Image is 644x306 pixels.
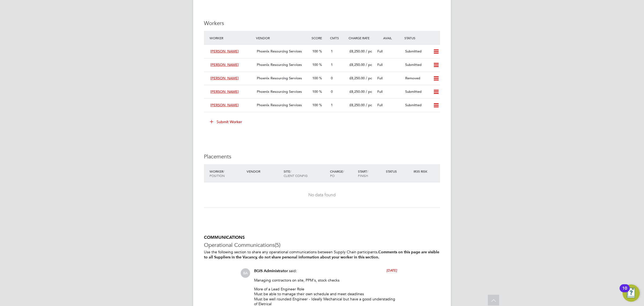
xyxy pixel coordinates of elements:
span: / Finish [358,169,368,178]
div: Charge [329,166,357,180]
div: Worker [208,33,255,43]
span: Full [377,49,383,54]
span: 100 [312,76,318,80]
span: [PERSON_NAME] [210,49,239,54]
div: Charge Rate [347,33,375,43]
p: Managing contractors on site, PPM's, stock checks [254,278,397,283]
span: [PERSON_NAME] [210,62,239,67]
span: 100 [312,89,318,94]
span: 100 [312,103,318,107]
span: 1 [331,62,333,67]
span: [DATE] [386,268,397,273]
div: Worker [208,166,245,180]
div: Site [282,166,329,180]
span: BA [241,268,250,278]
span: £8,250.00 [349,103,365,107]
span: £8,250.00 [349,89,365,94]
span: / pc [366,89,372,94]
span: Phoenix Resourcing Services [257,76,302,80]
span: / Client Config [284,169,308,178]
span: £8,250.00 [349,62,365,67]
div: Vendor [255,33,310,43]
div: No data found [209,192,435,198]
div: Score [310,33,329,43]
div: Submitted [403,47,431,56]
div: Status [385,166,412,176]
span: [PERSON_NAME] [210,89,239,94]
span: 1 [331,49,333,54]
span: 0 [331,76,333,80]
div: Status [403,33,440,43]
button: Open Resource Center, 10 new notifications [623,284,640,302]
span: Phoenix Resourcing Services [257,49,302,54]
span: / pc [366,49,372,54]
span: £8,250.00 [349,76,365,80]
span: / Position [210,169,225,178]
span: 1 [331,103,333,107]
h3: Workers [204,20,440,27]
span: 100 [312,49,318,54]
div: Start [357,166,385,180]
span: Full [377,103,383,107]
span: Full [377,76,383,80]
span: Phoenix Resourcing Services [257,62,302,67]
span: £8,250.00 [349,49,365,54]
span: Phoenix Resourcing Services [257,89,302,94]
button: Submit Worker [206,118,246,126]
div: Avail [375,33,403,43]
div: Cmts [329,33,347,43]
span: BGIS Administrator [254,269,288,273]
span: said: [289,268,297,273]
div: Submitted [403,61,431,69]
span: [PERSON_NAME] [210,76,239,80]
span: (5) [275,241,280,248]
div: Submitted [403,87,431,96]
h3: Operational Communications [204,241,440,248]
span: Full [377,62,383,67]
span: / pc [366,76,372,80]
div: Submitted [403,101,431,110]
h3: Placements [204,153,440,160]
div: IR35 Risk [412,166,431,176]
span: 0 [331,89,333,94]
span: [PERSON_NAME] [210,103,239,107]
span: / pc [366,62,372,67]
span: Phoenix Resourcing Services [257,103,302,107]
span: Full [377,89,383,94]
span: / PO [330,169,344,178]
div: Removed [403,74,431,83]
div: Vendor [245,166,282,176]
div: 10 [622,288,627,295]
b: Comments on this page are visible to all Suppliers in the Vacancy, do not share personal informat... [204,250,439,259]
p: Use the following section to share any operational communications between Supply Chain participants. [204,250,440,260]
h5: COMMUNICATIONS [204,235,440,240]
span: 100 [312,62,318,67]
span: / pc [366,103,372,107]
